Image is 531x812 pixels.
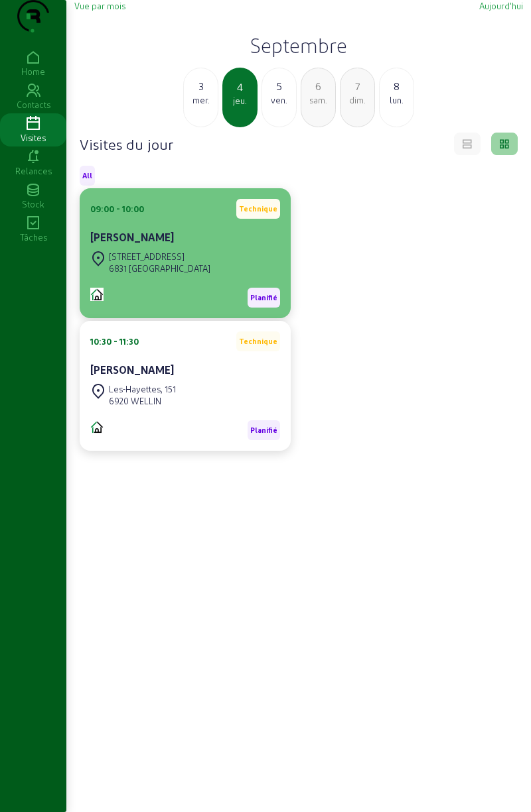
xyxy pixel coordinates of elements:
[184,94,218,106] div: mer.
[74,1,125,11] span: Vue par mois
[184,78,218,94] div: 3
[239,337,277,346] span: Technique
[262,94,296,106] div: ven.
[109,383,176,395] div: Les-Hayettes, 151
[224,79,256,95] div: 4
[380,78,414,94] div: 8
[90,363,174,376] cam-card-title: [PERSON_NAME]
[109,262,210,274] div: 6831 [GEOGRAPHIC_DATA]
[301,94,335,106] div: sam.
[250,293,277,302] span: Planifié
[90,231,174,243] cam-card-title: [PERSON_NAME]
[250,426,277,435] span: Planifié
[90,203,144,215] div: 09:00 - 10:00
[90,288,104,301] img: CIME
[262,78,296,94] div: 5
[479,1,523,11] span: Aujourd'hui
[239,204,277,213] span: Technique
[74,33,523,57] h2: Septembre
[90,420,104,434] img: CIME
[224,95,256,107] div: jeu.
[341,78,374,94] div: 7
[109,395,176,407] div: 6920 WELLIN
[301,78,335,94] div: 6
[80,135,173,153] h4: Visites du jour
[109,251,210,262] div: [STREET_ADDRESS]
[82,171,92,180] span: All
[90,335,139,347] div: 10:30 - 11:30
[341,94,374,106] div: dim.
[380,94,414,106] div: lun.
